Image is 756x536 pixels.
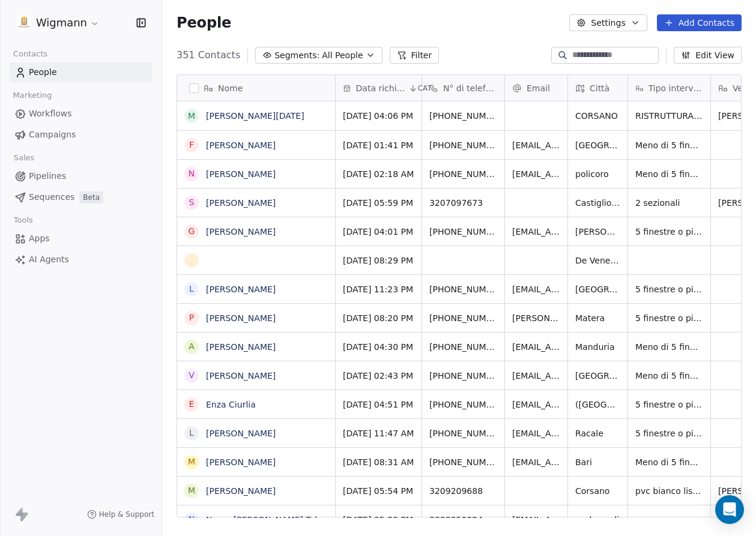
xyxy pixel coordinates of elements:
span: Help & Support [99,510,154,519]
span: Città [590,82,609,94]
span: [DATE] 04:01 PM [343,226,414,238]
a: [PERSON_NAME] [206,429,276,438]
a: Enza Ciurlia [206,400,256,409]
span: [DATE] 04:30 PM [343,341,414,353]
div: E [189,398,195,411]
button: Settings [569,14,647,31]
button: Wigmann [14,13,102,33]
span: [DATE] 05:59 PM [343,197,414,209]
span: [DATE] 05:29 PM [343,514,414,526]
div: A [189,340,195,353]
span: Sequences [29,191,74,203]
span: [EMAIL_ADDRESS][DOMAIN_NAME] [512,514,560,526]
span: [DATE] 08:20 PM [343,312,414,324]
span: Bari [575,456,620,468]
span: Meno di 5 finestre [635,139,703,151]
span: [EMAIL_ADDRESS][DOMAIN_NAME] [512,399,560,411]
span: [GEOGRAPHIC_DATA] [575,139,620,151]
span: [DATE] 01:41 PM [343,139,414,151]
span: [EMAIL_ADDRESS][DOMAIN_NAME] [512,139,560,151]
span: [PHONE_NUMBER] [429,456,497,468]
a: SequencesBeta [10,187,152,207]
span: Tipo intervento [649,82,703,94]
span: [DATE] 08:31 AM [343,456,414,468]
span: Marketing [8,86,57,104]
div: Città [568,75,627,101]
div: M [188,456,195,468]
span: All People [322,49,363,62]
span: [GEOGRAPHIC_DATA] [575,283,620,295]
div: G [189,225,195,238]
span: [PHONE_NUMBER] [429,139,497,151]
button: Filter [390,47,440,64]
div: N° di telefono [422,75,504,101]
div: Email [505,75,567,101]
span: [PHONE_NUMBER] [429,399,497,411]
span: [PHONE_NUMBER] [429,370,497,382]
a: Pipelines [10,166,152,186]
span: 5 finestre o più di 5 [635,226,703,238]
span: Racale [575,427,620,439]
span: Castiglione [575,197,620,209]
span: Segments: [274,49,319,62]
span: Meno di 5 finestre [635,370,703,382]
a: [PERSON_NAME] [206,371,276,381]
span: 3388350024 [429,514,497,526]
div: F [189,139,194,151]
span: [PHONE_NUMBER] [429,427,497,439]
div: M [188,484,195,497]
span: ([GEOGRAPHIC_DATA], ), Taurisano [575,399,620,411]
button: Add Contacts [657,14,742,31]
div: N [189,513,195,526]
span: Nome [218,82,243,94]
a: Workflows [10,104,152,124]
span: [EMAIL_ADDRESS][DOMAIN_NAME] [512,168,560,180]
span: AI Agents [29,253,69,266]
span: [DATE] 05:54 PM [343,485,414,497]
span: 3209209688 [429,485,497,497]
div: M [188,110,195,122]
span: [EMAIL_ADDRESS][DOMAIN_NAME] [512,370,560,382]
span: Apps [29,232,50,245]
span: Email [527,82,550,94]
span: Sales [8,149,40,167]
span: De Venezia Telefono [PHONE_NUMBER] Città Noci Email [EMAIL_ADDRESS][DOMAIN_NAME] Messaggio Buongi... [575,254,620,266]
span: [PHONE_NUMBER] [429,226,497,238]
span: [DATE] 04:06 PM [343,110,414,122]
span: CAT [418,83,432,93]
span: Matera [575,312,620,324]
span: Pipelines [29,170,66,182]
span: 5 finestre o più di 5 [635,312,703,324]
span: scala coeli [575,514,620,526]
span: [EMAIL_ADDRESS][DOMAIN_NAME] [512,283,560,295]
span: N° di telefono [443,82,497,94]
span: [DATE] 11:23 PM [343,283,414,295]
a: [PERSON_NAME] [206,140,276,150]
a: [PERSON_NAME] [206,227,276,236]
a: [PERSON_NAME] [206,169,276,179]
span: Data richiesta [356,82,406,94]
span: Beta [79,191,103,203]
span: Campaigns [29,128,76,141]
span: [EMAIL_ADDRESS][DOMAIN_NAME] [512,427,560,439]
div: grid [177,101,336,518]
span: Meno di 5 finestre [635,341,703,353]
a: Apps [10,229,152,248]
span: 2 sezionali [635,197,703,209]
span: 5 finestre o più di 5 [635,399,703,411]
a: [PERSON_NAME] [206,285,276,294]
a: AI Agents [10,250,152,270]
a: Campaigns [10,125,152,145]
span: Meno di 5 finestre [635,456,703,468]
span: [DATE] 02:43 PM [343,370,414,382]
a: Help & Support [87,510,154,519]
span: [DATE] 11:47 AM [343,427,414,439]
span: [DATE] 02:18 AM [343,168,414,180]
a: [PERSON_NAME] [206,313,276,323]
span: CORSANO [575,110,620,122]
span: Manduria [575,341,620,353]
div: L [189,283,194,295]
span: Tools [8,211,38,229]
span: People [29,66,57,79]
span: [PERSON_NAME] [575,226,620,238]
